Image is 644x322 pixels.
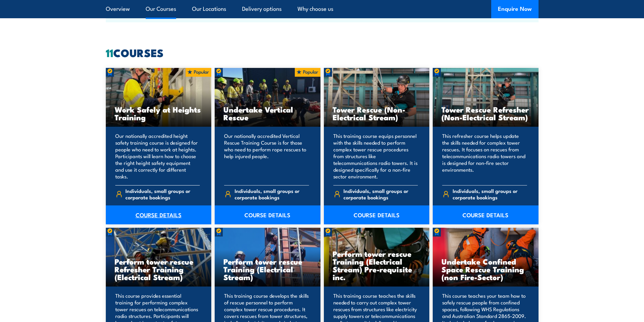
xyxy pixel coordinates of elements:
h3: Tower Rescue Refresher (Non-Electrical Stream) [442,105,530,121]
p: This refresher course helps update the skills needed for complex tower rescues. It focuses on res... [442,132,527,180]
h3: Undertake Confined Space Rescue Training (non Fire-Sector) [442,257,530,281]
h3: Work Safely at Heights Training [115,105,203,121]
p: Our nationally accredited height safety training course is designed for people who need to work a... [115,132,200,180]
span: Individuals, small groups or corporate bookings [453,188,527,200]
a: COURSE DETAILS [106,205,212,224]
h3: Perform tower rescue Training (Electrical Stream) [223,257,312,281]
h2: COURSES [106,48,539,57]
p: Our nationally accredited Vertical Rescue Training Course is for those who need to perform rope r... [224,132,309,180]
a: COURSE DETAILS [324,205,430,224]
p: This training course equips personnel with the skills needed to perform complex tower rescue proc... [333,132,418,180]
h3: Perform tower rescue Training (Electrical Stream) Pre-requisite inc. [333,250,421,281]
h3: Perform tower rescue Refresher Training (Electrical Stream) [115,257,203,281]
a: COURSE DETAILS [215,205,320,224]
span: Individuals, small groups or corporate bookings [125,188,200,200]
span: Individuals, small groups or corporate bookings [235,188,309,200]
strong: 11 [106,44,113,61]
span: Individuals, small groups or corporate bookings [343,188,418,200]
h3: Tower Rescue (Non-Electrical Stream) [333,105,421,121]
h3: Undertake Vertical Rescue [223,105,312,121]
a: COURSE DETAILS [433,205,539,224]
